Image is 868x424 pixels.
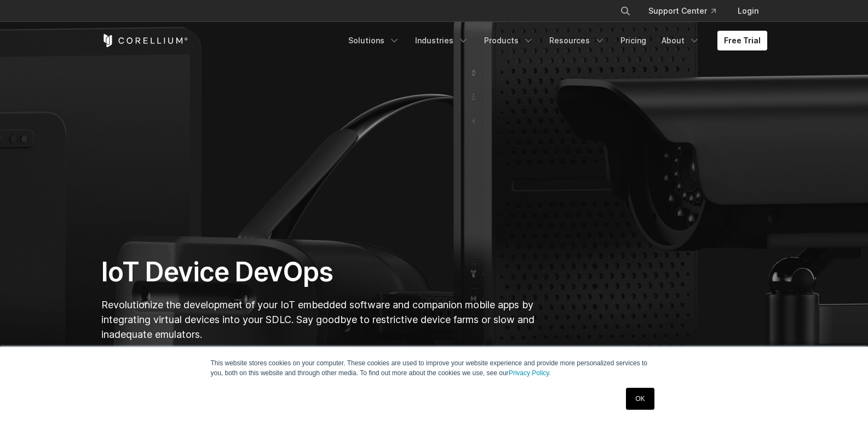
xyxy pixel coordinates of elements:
[211,358,658,378] p: This website stores cookies on your computer. These cookies are used to improve your website expe...
[607,1,767,21] div: Navigation Menu
[342,31,406,50] a: Solutions
[509,369,551,377] a: Privacy Policy.
[717,31,767,50] a: Free Trial
[101,299,534,340] span: Revolutionize the development of your IoT embedded software and companion mobile apps by integrat...
[655,31,706,50] a: About
[640,1,725,21] a: Support Center
[101,34,188,47] a: Corellium Home
[626,388,654,410] a: OK
[478,31,541,50] a: Products
[101,256,538,289] h1: IoT Device DevOps
[409,31,475,50] a: Industries
[614,31,653,50] a: Pricing
[342,31,767,50] div: Navigation Menu
[543,31,612,50] a: Resources
[616,1,635,21] button: Search
[729,1,767,21] a: Login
